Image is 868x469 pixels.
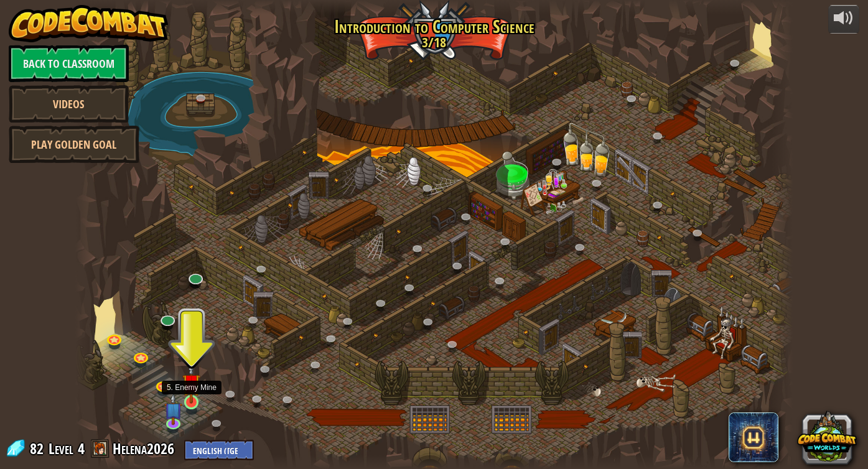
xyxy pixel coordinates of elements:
[182,362,200,404] img: level-banner-unstarted.png
[78,439,85,458] span: 4
[49,439,73,459] span: Level
[9,85,129,123] a: Videos
[9,126,139,163] a: Play Golden Goal
[9,45,129,82] a: Back to Classroom
[828,5,859,34] button: Adjust volume
[113,439,178,458] a: Helena2026
[9,5,168,42] img: CodeCombat - Learn how to code by playing a game
[164,394,182,425] img: level-banner-unstarted-subscriber.png
[30,439,47,458] span: 82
